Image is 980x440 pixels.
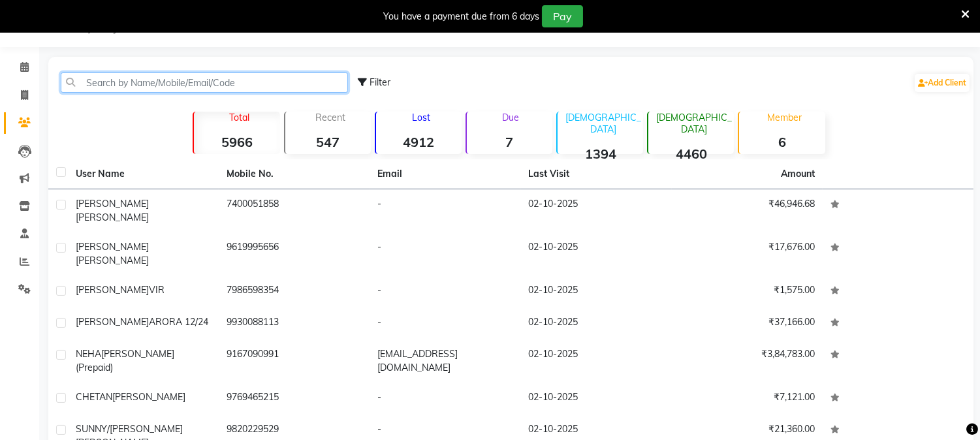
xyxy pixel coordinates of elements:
p: Lost [381,112,462,123]
td: 02-10-2025 [520,232,671,275]
a: Add Client [915,74,970,92]
strong: 5966 [194,134,279,150]
p: Recent [291,112,371,123]
strong: 6 [739,134,825,150]
td: ₹7,121.00 [672,383,823,415]
span: SUNNY/[PERSON_NAME] [76,423,183,435]
td: 7986598354 [219,275,370,307]
span: [PERSON_NAME] [76,255,149,266]
input: Search by Name/Mobile/Email/Code [61,72,348,93]
td: 02-10-2025 [520,383,671,415]
div: You have a payment due from 6 days [383,10,539,24]
span: [PERSON_NAME] [76,284,149,296]
td: 02-10-2025 [520,275,671,307]
span: [PERSON_NAME] [76,212,149,223]
span: Filter [370,76,390,88]
td: - [370,189,520,232]
td: 9769465215 [219,383,370,415]
td: [EMAIL_ADDRESS][DOMAIN_NAME] [370,339,520,383]
p: Due [469,112,552,123]
td: 02-10-2025 [520,339,671,383]
td: - [370,383,520,415]
span: [PERSON_NAME] [76,198,149,210]
td: - [370,275,520,307]
td: 9930088113 [219,307,370,339]
p: Total [199,112,279,123]
p: Member [744,112,825,123]
th: User Name [68,159,219,189]
span: [PERSON_NAME] [112,391,185,403]
td: 02-10-2025 [520,189,671,232]
td: ₹1,575.00 [672,275,823,307]
td: 02-10-2025 [520,307,671,339]
span: NEHA [76,348,101,360]
span: VIR [149,284,165,296]
td: 9619995656 [219,232,370,275]
th: Amount [773,159,823,189]
td: ₹37,166.00 [672,307,823,339]
td: ₹46,946.68 [672,189,823,232]
span: CHETAN [76,391,112,403]
span: [PERSON_NAME] (Prepaid) [76,348,174,373]
th: Last Visit [520,159,671,189]
td: ₹17,676.00 [672,232,823,275]
td: 7400051858 [219,189,370,232]
td: - [370,232,520,275]
strong: 547 [285,134,371,150]
strong: 4912 [376,134,462,150]
strong: 1394 [558,146,643,162]
th: Email [370,159,520,189]
td: 9167090991 [219,339,370,383]
strong: 7 [467,134,552,150]
th: Mobile No. [219,159,370,189]
span: ARORA 12/24 [149,316,208,328]
td: - [370,307,520,339]
span: [PERSON_NAME] [76,241,149,253]
td: ₹3,84,783.00 [672,339,823,383]
button: Pay [542,5,583,27]
p: [DEMOGRAPHIC_DATA] [563,112,643,135]
span: [PERSON_NAME] [76,316,149,328]
strong: 4460 [648,146,734,162]
p: [DEMOGRAPHIC_DATA] [654,112,734,135]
